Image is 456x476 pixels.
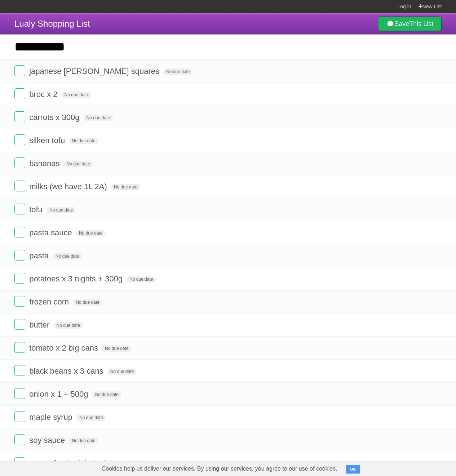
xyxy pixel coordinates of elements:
span: black beans x 3 cans [29,366,105,375]
span: No due date [107,368,137,375]
span: ammo for the label printer [29,459,121,468]
span: No due date [69,437,98,444]
label: Done [14,250,25,261]
span: milks (we have 1L 2A) [29,182,109,191]
span: japanese [PERSON_NAME] squares [29,67,161,76]
span: No due date [64,161,93,167]
label: Done [14,134,25,145]
label: Done [14,111,25,122]
span: No due date [73,299,102,306]
span: tofu [29,205,44,214]
span: No due date [92,391,121,398]
span: onion x 1 + 500g [29,390,90,399]
span: tomato x 2 big cans [29,343,100,352]
span: No due date [62,92,91,98]
label: Done [14,342,25,353]
label: Done [14,88,25,99]
span: No due date [69,138,98,144]
b: This List [409,20,433,27]
span: potatoes x 3 nights + 300g [29,274,124,283]
span: No due date [102,345,131,352]
span: frozen corn [29,297,71,306]
label: Done [14,296,25,307]
span: pasta sauce [29,228,74,237]
span: Lualy Shopping List [14,19,90,28]
label: Done [14,434,25,445]
label: Done [14,411,25,422]
label: Done [14,365,25,376]
label: Done [14,227,25,237]
span: silken tofu [29,136,67,145]
label: Done [14,273,25,284]
span: butter [29,320,51,329]
span: No due date [111,184,140,190]
span: broc x 2 [29,90,59,99]
span: carrots x 300g [29,113,81,122]
label: Done [14,457,25,468]
span: No due date [47,207,76,213]
span: No due date [163,68,192,75]
a: SaveThis List [378,17,442,31]
label: Done [14,388,25,399]
label: Done [14,65,25,76]
span: No due date [84,115,113,121]
label: Done [14,319,25,330]
label: Done [14,157,25,168]
span: maple syrup [29,413,74,422]
span: No due date [124,461,153,467]
span: Cookies help us deliver our services. By using our services, you agree to our use of cookies. [94,462,345,476]
button: OK [346,465,360,473]
span: No due date [76,414,106,421]
span: No due date [127,276,156,283]
label: Done [14,204,25,214]
label: Done [14,181,25,191]
span: pasta [29,251,50,260]
span: No due date [54,322,83,329]
span: No due date [76,230,105,236]
span: bananas [29,159,61,168]
span: No due date [53,253,82,259]
span: soy sauce [29,436,67,445]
